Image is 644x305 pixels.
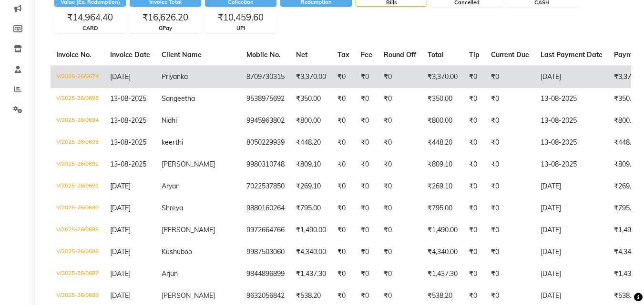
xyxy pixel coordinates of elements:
td: ₹0 [355,132,378,154]
span: 13-08-2025 [110,160,146,168]
span: Fee [361,50,372,59]
td: V/2025-26/0693 [51,132,104,154]
td: ₹0 [463,66,485,88]
td: 9980310748 [241,154,290,176]
td: ₹0 [378,154,422,176]
td: V/2025-26/0689 [51,219,104,241]
td: ₹0 [332,197,355,219]
td: ₹0 [378,88,422,110]
div: ₹14,964.40 [55,11,125,24]
div: ₹10,459.60 [205,11,276,24]
td: ₹3,370.00 [422,66,463,88]
td: ₹4,340.00 [422,241,463,263]
td: ₹795.00 [422,197,463,219]
span: Invoice No. [56,50,92,59]
td: ₹0 [463,154,485,176]
td: ₹0 [332,132,355,154]
td: 7022537850 [241,176,290,197]
td: ₹0 [378,132,422,154]
td: ₹350.00 [422,88,463,110]
td: ₹0 [378,219,422,241]
td: ₹0 [332,263,355,285]
td: ₹800.00 [422,110,463,132]
td: [DATE] [535,197,608,219]
td: ₹4,340.00 [290,241,332,263]
td: ₹0 [355,66,378,88]
div: CARD [55,24,125,32]
td: ₹0 [463,263,485,285]
span: 13-08-2025 [110,116,146,125]
span: [DATE] [110,182,131,190]
td: ₹0 [378,241,422,263]
td: 9987503060 [241,241,290,263]
div: GPay [130,24,201,32]
td: ₹0 [485,197,535,219]
span: [DATE] [110,204,131,212]
td: [DATE] [535,241,608,263]
span: Current Due [491,50,529,59]
td: ₹0 [485,219,535,241]
td: ₹0 [463,197,485,219]
td: V/2025-26/0695 [51,88,104,110]
td: ₹448.20 [422,132,463,154]
td: [DATE] [535,219,608,241]
td: ₹795.00 [290,197,332,219]
td: 13-08-2025 [535,132,608,154]
td: 9844896899 [241,263,290,285]
td: ₹0 [463,110,485,132]
td: ₹0 [355,219,378,241]
span: 13-08-2025 [110,94,146,103]
td: ₹0 [332,241,355,263]
td: ₹0 [378,263,422,285]
td: V/2025-26/0674 [51,66,104,88]
span: Tip [469,50,480,59]
span: Total [428,50,444,59]
td: 13-08-2025 [535,154,608,176]
td: ₹0 [463,132,485,154]
td: 8050229939 [241,132,290,154]
td: ₹0 [485,132,535,154]
td: 9945963802 [241,110,290,132]
td: ₹800.00 [290,110,332,132]
span: Sangeetha [162,94,195,103]
span: [DATE] [110,291,131,300]
td: ₹0 [355,154,378,176]
td: ₹1,490.00 [290,219,332,241]
td: ₹0 [355,176,378,197]
td: 8709730315 [241,66,290,88]
td: ₹0 [355,263,378,285]
span: Nidhi [162,116,177,125]
td: V/2025-26/0692 [51,154,104,176]
td: ₹1,490.00 [422,219,463,241]
td: ₹350.00 [290,88,332,110]
span: Shreya [162,204,183,212]
td: ₹3,370.00 [290,66,332,88]
td: V/2025-26/0687 [51,263,104,285]
span: [PERSON_NAME] [162,160,215,168]
td: 9538975692 [241,88,290,110]
span: Net [296,50,307,59]
td: ₹0 [485,66,535,88]
td: ₹0 [378,110,422,132]
td: ₹0 [485,241,535,263]
td: ₹0 [332,110,355,132]
span: [DATE] [110,72,131,81]
td: V/2025-26/0688 [51,241,104,263]
td: ₹0 [378,197,422,219]
span: Arjun [162,269,178,278]
td: ₹0 [355,197,378,219]
span: Priyanka [162,72,188,81]
td: ₹0 [332,154,355,176]
span: [DATE] [110,269,131,278]
span: Tax [337,50,349,59]
span: Kushuboo [162,247,192,256]
span: [PERSON_NAME] [162,226,215,234]
td: 13-08-2025 [535,88,608,110]
td: ₹448.20 [290,132,332,154]
td: ₹269.10 [422,176,463,197]
span: Aryan [162,182,180,190]
td: ₹809.10 [422,154,463,176]
td: ₹0 [463,176,485,197]
span: [DATE] [110,226,131,234]
td: ₹0 [378,176,422,197]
